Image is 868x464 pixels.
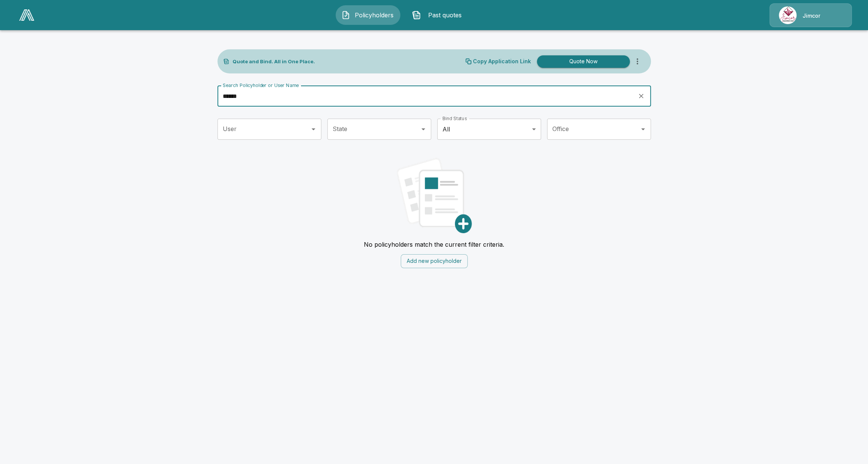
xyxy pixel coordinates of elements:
[308,124,319,134] button: Open
[336,5,400,25] button: Policyholders IconPolicyholders
[412,11,421,20] img: Past quotes Icon
[233,59,315,64] p: Quote and Bind. All in One Place.
[803,12,820,20] p: Jimcor
[537,55,630,68] button: Quote Now
[353,11,395,20] span: Policyholders
[424,11,465,20] span: Past quotes
[19,9,34,21] img: AA Logo
[401,254,468,268] button: Add new policyholder
[779,6,797,24] img: Agency Icon
[442,115,467,122] label: Bind Status
[769,3,852,27] a: Agency IconJimcor
[635,90,647,102] button: clear search
[473,59,531,64] p: Copy Application Link
[630,54,645,69] button: more
[401,257,468,264] a: Add new policyholder
[223,82,299,89] label: Search Policyholder or User Name
[638,124,648,134] button: Open
[364,241,504,248] p: No policyholders match the current filter criteria.
[341,11,350,20] img: Policyholders Icon
[437,119,541,140] div: All
[406,5,471,25] button: Past quotes IconPast quotes
[418,124,429,134] button: Open
[534,55,630,68] a: Quote Now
